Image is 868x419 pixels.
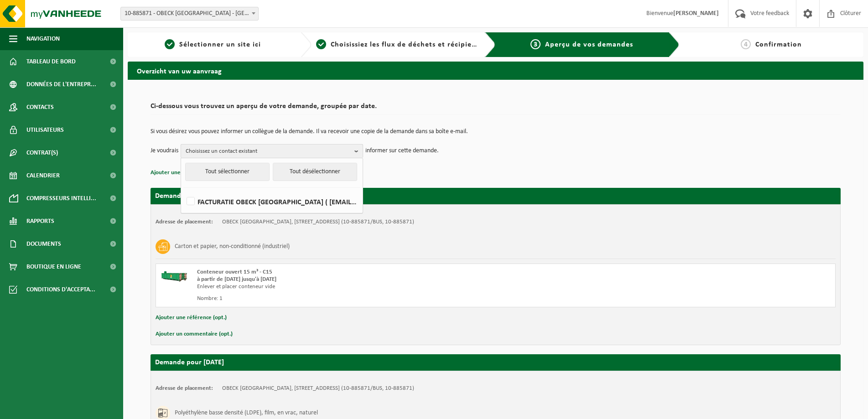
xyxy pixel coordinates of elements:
[156,328,233,340] button: Ajouter un commentaire (opt.)
[165,39,175,49] span: 1
[197,276,276,282] strong: à partir de [DATE] jusqu'à [DATE]
[151,144,178,158] p: Je voudrais
[197,269,272,275] span: Conteneur ouvert 15 m³ - C15
[545,41,633,48] span: Aperçu de vos demandes
[179,41,261,48] span: Sélectionner un site ici
[156,312,227,324] button: Ajouter une référence (opt.)
[175,239,290,254] h3: Carton et papier, non-conditionné (industriel)
[26,73,96,96] span: Données de l'entrepr...
[132,39,293,50] a: 1Sélectionner un site ici
[26,141,58,164] span: Contrat(s)
[755,41,802,48] span: Confirmation
[151,167,222,179] button: Ajouter une référence (opt.)
[185,163,270,181] button: Tout sélectionner
[161,269,188,282] img: HK-XC-15-GN-00.png
[26,233,61,255] span: Documents
[185,195,358,208] label: FACTURATIE OBECK [GEOGRAPHIC_DATA] ( [EMAIL_ADDRESS][DOMAIN_NAME] )
[26,164,60,187] span: Calendrier
[673,10,719,17] strong: [PERSON_NAME]
[26,278,95,301] span: Conditions d'accepta...
[26,50,76,73] span: Tableau de bord
[26,119,64,141] span: Utilisateurs
[222,218,414,226] td: OBECK [GEOGRAPHIC_DATA], [STREET_ADDRESS] (10-885871/BUS, 10-885871)
[316,39,477,50] a: 2Choisissiez les flux de déchets et récipients
[151,103,841,115] h2: Ci-dessous vous trouvez un aperçu de votre demande, groupée par date.
[155,192,224,200] strong: Demande pour [DATE]
[181,144,363,158] button: Choisissez un contact existant
[741,39,751,49] span: 4
[316,39,326,49] span: 2
[156,219,213,225] strong: Adresse de placement:
[197,295,532,302] div: Nombre: 1
[156,385,213,391] strong: Adresse de placement:
[120,7,259,21] span: 10-885871 - OBECK BELGIUM - GHISLENGHIEN
[121,7,258,20] span: 10-885871 - OBECK BELGIUM - GHISLENGHIEN
[155,359,224,366] strong: Demande pour [DATE]
[530,39,541,49] span: 3
[365,144,439,158] p: informer sur cette demande.
[222,385,414,392] td: OBECK [GEOGRAPHIC_DATA], [STREET_ADDRESS] (10-885871/BUS, 10-885871)
[26,187,96,210] span: Compresseurs intelli...
[26,96,54,119] span: Contacts
[128,62,863,79] h2: Overzicht van uw aanvraag
[26,255,81,278] span: Boutique en ligne
[26,27,60,50] span: Navigation
[151,129,841,135] p: Si vous désirez vous pouvez informer un collègue de la demande. Il va recevoir une copie de la de...
[186,145,351,158] span: Choisissez un contact existant
[331,41,483,48] span: Choisissiez les flux de déchets et récipients
[26,210,54,233] span: Rapports
[197,283,532,290] div: Enlever et placer conteneur vide
[273,163,357,181] button: Tout désélectionner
